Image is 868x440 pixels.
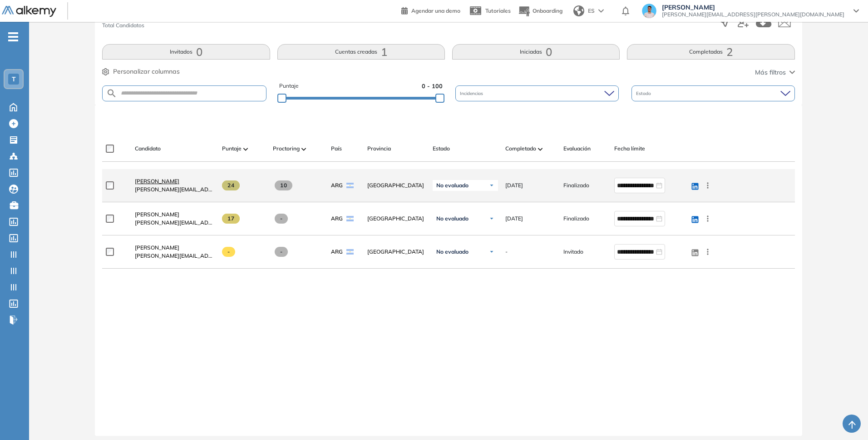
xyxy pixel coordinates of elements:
[433,145,450,153] span: Estado
[631,85,795,101] div: Estado
[452,44,620,60] button: Iniciadas0
[331,145,342,153] span: País
[485,7,511,14] span: Tutoriales
[588,7,595,15] span: ES
[331,181,343,190] span: ARG
[275,247,288,257] span: -
[135,185,215,194] span: [PERSON_NAME][EMAIL_ADDRESS][DOMAIN_NAME]
[135,211,179,218] span: [PERSON_NAME]
[113,67,180,76] span: Personalizar columnas
[422,82,443,90] span: 0 - 100
[489,216,494,221] img: Ícono de flecha
[505,181,523,190] span: [DATE]
[135,219,215,227] span: [PERSON_NAME][EMAIL_ADDRESS][PERSON_NAME][DOMAIN_NAME]
[135,244,215,252] a: [PERSON_NAME]
[573,5,584,16] img: world
[614,145,645,153] span: Fecha límite
[8,36,18,38] i: -
[563,248,583,256] span: Invitado
[275,214,288,224] span: -
[367,248,425,256] span: [GEOGRAPHIC_DATA]
[505,248,508,256] span: -
[436,248,469,255] span: No evaluado
[662,11,844,18] span: [PERSON_NAME][EMAIL_ADDRESS][PERSON_NAME][DOMAIN_NAME]
[627,44,794,60] button: Completadas2
[106,88,117,99] img: SEARCH_ALT
[331,215,343,223] span: ARG
[598,9,604,13] img: arrow
[135,145,161,153] span: Candidato
[460,90,485,97] span: Incidencias
[301,148,306,150] img: [missing "en.ARROW_ALT" translation]
[367,145,391,153] span: Provincia
[662,4,844,11] span: [PERSON_NAME]
[518,1,562,21] button: Onboarding
[135,177,215,185] a: [PERSON_NAME]
[346,216,354,221] img: ARG
[563,145,591,153] span: Evaluación
[367,181,425,190] span: [GEOGRAPHIC_DATA]
[505,145,536,153] span: Completado
[755,68,786,77] span: Más filtros
[135,244,179,251] span: [PERSON_NAME]
[222,247,235,257] span: -
[222,180,240,190] span: 24
[411,7,460,14] span: Agendar una demo
[823,396,868,440] iframe: Chat Widget
[222,145,242,153] span: Puntaje
[636,90,653,97] span: Estado
[12,75,16,83] span: T
[275,180,292,190] span: 10
[538,148,542,150] img: [missing "en.ARROW_ALT" translation]
[222,214,240,224] span: 17
[489,249,494,255] img: Ícono de flecha
[563,181,589,190] span: Finalizado
[102,21,144,30] span: Total Candidatos
[331,248,343,256] span: ARG
[2,6,56,17] img: Logo
[436,182,469,189] span: No evaluado
[135,178,179,185] span: [PERSON_NAME]
[273,145,300,153] span: Proctoring
[401,5,460,15] a: Agendar una demo
[243,148,248,150] img: [missing "en.ARROW_ALT" translation]
[102,67,180,76] button: Personalizar columnas
[436,215,469,222] span: No evaluado
[755,68,795,77] button: Más filtros
[346,249,354,255] img: ARG
[505,215,523,223] span: [DATE]
[135,210,215,219] a: [PERSON_NAME]
[563,215,589,223] span: Finalizado
[455,85,619,101] div: Incidencias
[279,82,299,90] span: Puntaje
[489,183,494,188] img: Ícono de flecha
[135,252,215,260] span: [PERSON_NAME][EMAIL_ADDRESS][PERSON_NAME][DOMAIN_NAME]
[346,183,354,188] img: ARG
[277,44,445,60] button: Cuentas creadas1
[102,44,270,60] button: Invitados0
[533,7,562,14] span: Onboarding
[367,215,425,223] span: [GEOGRAPHIC_DATA]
